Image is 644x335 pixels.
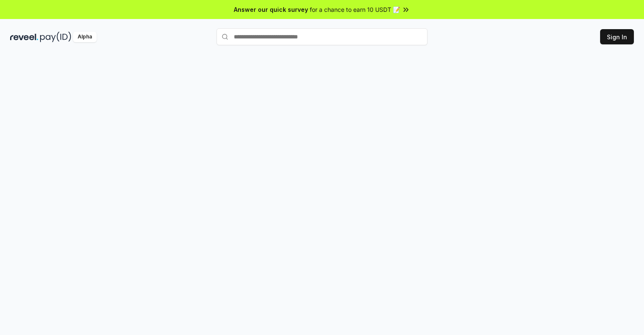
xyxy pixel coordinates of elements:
[40,32,71,42] img: pay_id
[310,5,400,14] span: for a chance to earn 10 USDT 📝
[600,29,634,44] button: Sign In
[234,5,308,14] span: Answer our quick survey
[10,32,38,42] img: reveel_dark
[73,32,97,42] div: Alpha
